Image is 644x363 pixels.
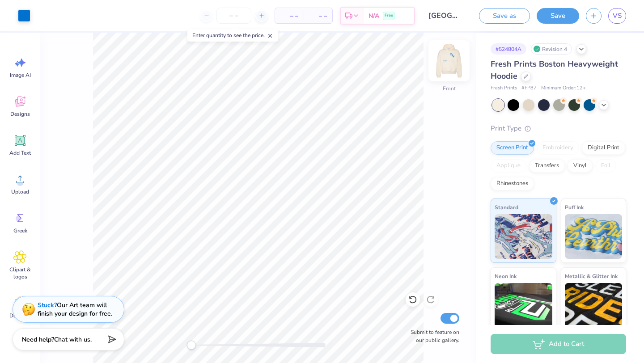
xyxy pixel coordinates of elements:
span: VS [613,11,622,21]
div: Our Art team will finish your design for free. [38,301,112,318]
span: # FP87 [521,84,537,92]
a: VS [608,8,626,24]
span: Chat with us. [54,335,92,344]
span: N/A [369,11,379,21]
span: Designs [10,110,30,118]
div: # 524804A [491,43,526,55]
img: Puff Ink [565,214,623,259]
img: Metallic & Glitter Ink [565,283,623,328]
div: Embroidery [537,141,579,155]
span: Add Text [9,149,31,156]
div: Digital Print [582,141,625,155]
span: Upload [11,188,29,195]
div: Accessibility label [187,341,196,350]
span: Standard [495,203,518,212]
div: Rhinestones [491,177,534,190]
button: Save [537,8,579,24]
div: Transfers [529,159,565,173]
button: Save as [479,8,530,24]
img: Standard [495,214,552,259]
div: Applique [491,159,526,173]
span: Decorate [9,312,31,319]
strong: Stuck? [38,301,57,309]
span: Image AI [10,72,31,79]
span: Neon Ink [495,271,517,281]
div: Revision 4 [531,43,572,55]
input: – – [216,8,251,24]
div: Vinyl [568,159,593,173]
input: Untitled Design [422,7,466,25]
span: Fresh Prints Boston Heavyweight Hoodie [491,59,618,81]
span: Fresh Prints [491,84,517,92]
span: Greek [13,227,27,234]
span: – – [309,11,327,21]
div: Screen Print [491,141,534,155]
img: Front [431,43,467,79]
div: Enter quantity to see the price. [187,29,278,42]
span: Clipart & logos [5,266,35,280]
img: Neon Ink [495,283,552,328]
span: Metallic & Glitter Ink [565,271,618,281]
label: Submit to feature on our public gallery. [406,328,459,344]
span: – – [280,11,298,21]
span: Free [385,13,393,19]
strong: Need help? [22,335,54,344]
span: Puff Ink [565,203,584,212]
div: Front [443,84,456,93]
div: Print Type [491,123,626,134]
div: Foil [595,159,616,173]
span: Minimum Order: 12 + [541,84,586,92]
